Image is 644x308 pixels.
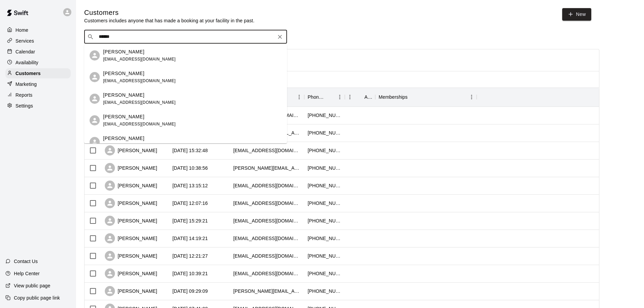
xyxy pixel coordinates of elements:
div: Memberships [379,88,408,106]
a: New [562,8,591,21]
button: Clear [275,32,285,42]
div: Aubrey Negrete [90,115,100,125]
button: Sort [408,92,417,102]
p: Reports [16,92,32,98]
div: Alexsi Medina [90,72,100,82]
p: Settings [16,102,33,109]
p: Availability [16,59,39,66]
div: Memberships [375,88,477,106]
a: Calendar [5,47,71,57]
p: [PERSON_NAME] [103,48,144,55]
div: jacquelynclara@gmail.com [233,200,301,207]
div: +13102288063 [308,200,341,207]
h5: Customers [84,8,255,17]
div: 2025-08-13 10:38:56 [172,165,208,171]
div: +19092769266 [308,112,341,119]
a: Settings [5,101,71,111]
button: Menu [345,92,355,102]
button: Menu [335,92,345,102]
div: [PERSON_NAME] [105,163,157,173]
div: 2025-08-08 13:15:12 [172,182,208,189]
div: +19512375471 [308,165,341,171]
div: matthew.reese1605@gmail.com [233,165,301,171]
div: 2025-08-05 14:19:21 [172,235,208,242]
div: [PERSON_NAME] [105,286,157,296]
button: Menu [467,92,477,102]
div: Age [345,88,375,106]
p: Customers [16,70,41,77]
p: Customers includes anyone that has made a booking at your facility in the past. [84,17,255,24]
div: Phone Number [308,88,325,106]
div: Phone Number [304,88,345,106]
div: +19097539591 [308,235,341,242]
div: juanmjuarez@gmail.com [233,217,301,224]
div: [PERSON_NAME] [105,198,157,208]
p: Calendar [16,48,35,55]
button: Sort [325,92,335,102]
p: [PERSON_NAME] [103,92,144,99]
div: [PERSON_NAME] [105,145,157,156]
div: Aralynn Negrete [90,137,100,147]
p: [PERSON_NAME] [103,70,144,77]
div: [PERSON_NAME] [105,233,157,243]
p: Marketing [16,81,37,88]
div: +13232418641 [308,270,341,277]
a: Availability [5,57,71,68]
div: 2025-08-08 12:07:16 [172,200,208,207]
p: [PERSON_NAME] [103,113,144,120]
span: [EMAIL_ADDRESS][DOMAIN_NAME] [103,78,176,83]
div: +16264266227 [308,253,341,259]
div: rsjr80@gmail.com [233,147,301,154]
a: Marketing [5,79,71,89]
a: Services [5,36,71,46]
span: [EMAIL_ADDRESS][DOMAIN_NAME] [103,100,176,105]
div: [PERSON_NAME] [105,181,157,191]
button: Sort [355,92,364,102]
div: 2025-08-13 15:32:48 [172,147,208,154]
div: [PERSON_NAME] [105,268,157,279]
p: View public page [14,282,50,289]
p: Copy public page link [14,294,60,301]
p: Contact Us [14,258,38,265]
div: 5villalvazos@gmail.com [233,270,301,277]
div: +16264881892 [308,147,341,154]
div: +16268267899 [308,129,341,136]
button: Menu [294,92,304,102]
div: Email [230,88,304,106]
div: Age [364,88,372,106]
a: Customers [5,68,71,78]
div: +16267572830 [308,182,341,189]
div: +16266002777 [308,288,341,294]
a: Home [5,25,71,35]
p: Services [16,38,34,44]
div: 2025-08-05 12:21:27 [172,253,208,259]
div: jdmad04@gmail.com [233,182,301,189]
div: +16265369397 [308,217,341,224]
p: Help Center [14,270,40,277]
div: Lisbet Medina [90,94,100,104]
a: Reports [5,90,71,100]
p: [PERSON_NAME] [103,135,144,142]
p: Home [16,27,28,33]
div: 2025-08-07 15:29:21 [172,217,208,224]
div: isamarzhernandez@gmail.com [233,235,301,242]
div: marisol.domitilo@gmail.com [233,288,301,294]
div: 2025-08-03 09:29:09 [172,288,208,294]
div: albertsellsre@gmail.com [233,253,301,259]
span: [EMAIL_ADDRESS][DOMAIN_NAME] [103,122,176,126]
span: [EMAIL_ADDRESS][DOMAIN_NAME] [103,57,176,62]
div: Jimena Medina [90,50,100,61]
div: Search customers by name or email [84,30,287,44]
div: [PERSON_NAME] [105,251,157,261]
div: 2025-08-04 10:39:21 [172,270,208,277]
div: [PERSON_NAME] [105,216,157,226]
